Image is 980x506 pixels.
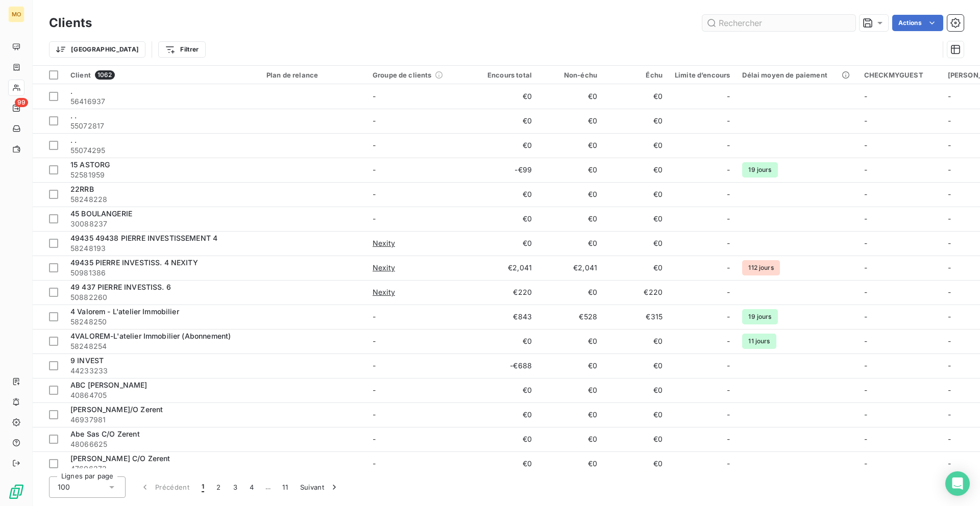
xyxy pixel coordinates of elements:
[864,165,867,174] span: -
[864,214,867,223] span: -
[603,427,669,451] td: €0
[473,378,538,402] td: €0
[727,312,730,322] span: -
[373,386,376,394] span: -
[373,361,376,370] span: -
[948,263,951,272] span: -
[373,190,376,198] span: -
[276,476,294,498] button: 11
[948,116,951,125] span: -
[479,71,532,79] div: Encours total
[727,238,730,248] span: -
[473,109,538,133] td: €0
[538,378,603,402] td: €0
[603,378,669,402] td: €0
[538,451,603,476] td: €0
[603,133,669,158] td: €0
[373,214,376,223] span: -
[70,356,104,365] span: 9 INVEST
[49,41,145,58] button: [GEOGRAPHIC_DATA]
[727,361,730,371] span: -
[70,283,171,291] span: 49 437 PIERRE INVESTISS. 6
[727,91,730,102] span: -
[864,459,867,468] span: -
[864,116,867,125] span: -
[538,256,603,280] td: €2,041
[948,214,951,223] span: -
[70,170,254,180] span: 52581959
[70,415,254,425] span: 46937981
[373,238,395,248] span: Nexity
[373,165,376,174] span: -
[727,410,730,420] span: -
[49,14,92,32] h3: Clients
[727,385,730,395] span: -
[8,6,24,22] div: MO
[948,361,951,370] span: -
[70,381,148,389] span: ABC [PERSON_NAME]
[948,165,951,174] span: -
[373,141,376,149] span: -
[373,263,395,273] span: Nexity
[864,239,867,247] span: -
[70,366,254,376] span: 44233233
[727,459,730,469] span: -
[727,189,730,199] span: -
[70,317,254,327] span: 58248250
[473,353,538,378] td: -€688
[675,71,730,79] div: Limite d’encours
[603,109,669,133] td: €0
[864,337,867,345] span: -
[864,71,936,79] div: CHECKMYGUEST
[473,280,538,305] td: €220
[70,439,254,449] span: 48066625
[70,160,110,169] span: 15 ASTORG
[373,116,376,125] span: -
[70,121,254,131] span: 55072817
[70,243,254,254] span: 58248193
[544,71,597,79] div: Non-échu
[70,145,254,156] span: 55074295
[538,182,603,207] td: €0
[195,476,210,498] button: 1
[373,92,376,100] span: -
[603,158,669,182] td: €0
[864,386,867,394] span: -
[864,92,867,100] span: -
[70,87,72,95] span: .
[603,329,669,353] td: €0
[538,84,603,109] td: €0
[609,71,663,79] div: Échu
[948,435,951,443] span: -
[70,185,94,193] span: 22RRB
[727,434,730,444] span: -
[538,402,603,427] td: €0
[603,231,669,256] td: €0
[158,41,205,58] button: Filtrer
[210,476,227,498] button: 2
[948,190,951,198] span: -
[948,386,951,394] span: -
[95,70,115,80] span: 1062
[70,429,140,438] span: Abe Sas C/O Zerent
[538,305,603,329] td: €528
[473,402,538,427] td: €0
[473,427,538,451] td: €0
[266,71,360,79] div: Plan de relance
[473,182,538,207] td: €0
[538,280,603,305] td: €0
[70,136,77,144] span: . .
[473,451,538,476] td: €0
[742,309,777,324] span: 19 jours
[603,353,669,378] td: €0
[603,256,669,280] td: €0
[473,329,538,353] td: €0
[373,71,432,79] span: Groupe de clients
[603,305,669,329] td: €315
[70,464,254,474] span: 47606273
[70,209,132,218] span: 45 BOULANGERIE
[727,140,730,150] span: -
[70,292,254,302] span: 50882260
[294,476,346,498] button: Suivant
[473,256,538,280] td: €2,041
